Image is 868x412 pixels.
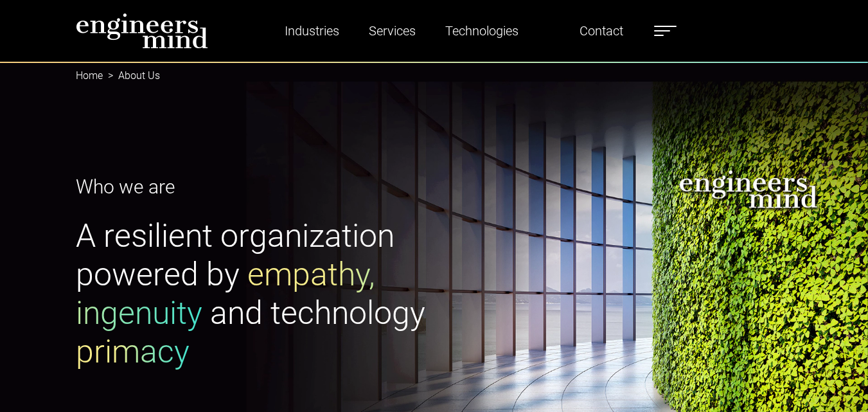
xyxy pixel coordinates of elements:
[76,172,427,201] p: Who we are
[76,69,103,82] a: Home
[364,16,421,46] a: Services
[76,256,375,332] span: empathy, ingenuity
[76,62,793,90] nav: breadcrumb
[76,13,208,49] img: logo
[76,333,190,370] span: primacy
[76,217,427,371] h1: A resilient organization powered by and technology
[279,16,344,46] a: Industries
[440,16,524,46] a: Technologies
[103,68,160,84] li: About Us
[574,16,628,46] a: Contact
